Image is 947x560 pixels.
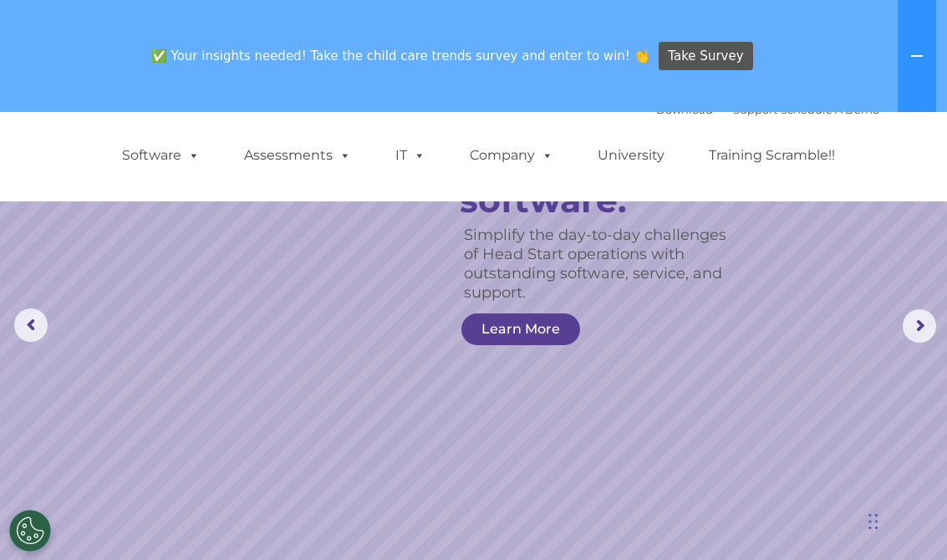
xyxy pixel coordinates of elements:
a: University [581,139,681,172]
span: Take Survey [668,42,743,71]
span: ✅ Your insights needed! Take the child care trends survey and enter to win! 👏 [145,39,656,72]
a: Company [453,139,570,172]
rs-layer: Simplify the day-to-day challenges of Head Start operations with outstanding software, service, a... [464,226,741,303]
a: Learn More [461,313,580,345]
button: Cookies Settings [9,510,51,552]
a: Training Scramble!! [692,139,852,172]
div: Drag [868,496,878,547]
a: Take Survey [659,42,753,71]
a: Software [105,139,216,172]
a: IT [379,139,442,172]
iframe: Chat Widget [665,379,947,560]
rs-layer: The ORIGINAL Head Start software. [460,110,756,218]
a: Assessments [227,139,368,172]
